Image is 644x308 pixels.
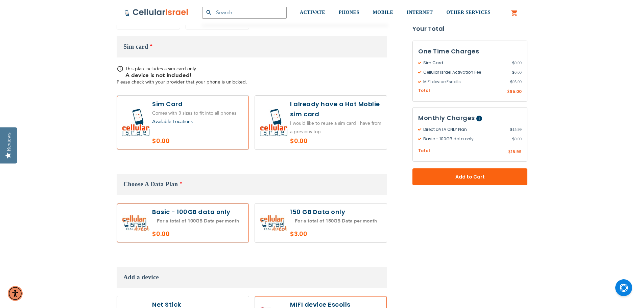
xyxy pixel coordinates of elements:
[418,136,512,142] span: Basic - 100GB data only
[418,46,522,56] h3: One Time Charges
[510,89,522,94] span: 95.00
[8,286,23,301] div: Accessibility Menu
[418,60,512,66] span: Sim Card
[123,181,178,188] span: Choose A Data Plan
[152,118,193,125] a: Available Locations
[510,126,522,133] span: 15.99
[418,79,510,85] span: MIFI device Escolls
[412,168,527,185] button: Add to Cart
[435,173,505,181] span: Add to Cart
[446,10,491,15] span: OTHER SERVICES
[510,79,512,85] span: $
[418,88,430,94] span: Total
[476,116,482,121] span: Help
[512,136,522,142] span: 0.00
[511,149,522,155] span: 15.99
[510,126,512,133] span: $
[512,69,522,75] span: 0.00
[512,60,515,66] span: $
[418,148,430,154] span: Total
[508,149,511,155] span: $
[418,126,510,133] span: Direct DATA ONLY Plan
[512,60,522,66] span: 0.00
[418,114,475,122] span: Monthly Charges
[300,10,325,15] span: ACTIVATE
[125,71,191,79] b: A device is not included!
[512,136,515,142] span: $
[202,7,287,19] input: Search
[407,10,433,15] span: INTERNET
[510,79,522,85] span: 95.00
[418,69,512,75] span: Cellular Israel Activation Fee
[123,43,148,50] span: Sim card
[124,8,189,17] img: Cellular Israel Logo
[6,133,12,151] div: Reviews
[123,274,159,281] span: Add a device
[512,69,515,75] span: $
[117,66,247,85] span: This plan includes a sim card only. Please check with your provider that your phone is unlocked.
[373,10,393,15] span: MOBILE
[507,89,510,95] span: $
[339,10,359,15] span: PHONES
[412,24,527,34] strong: Your Total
